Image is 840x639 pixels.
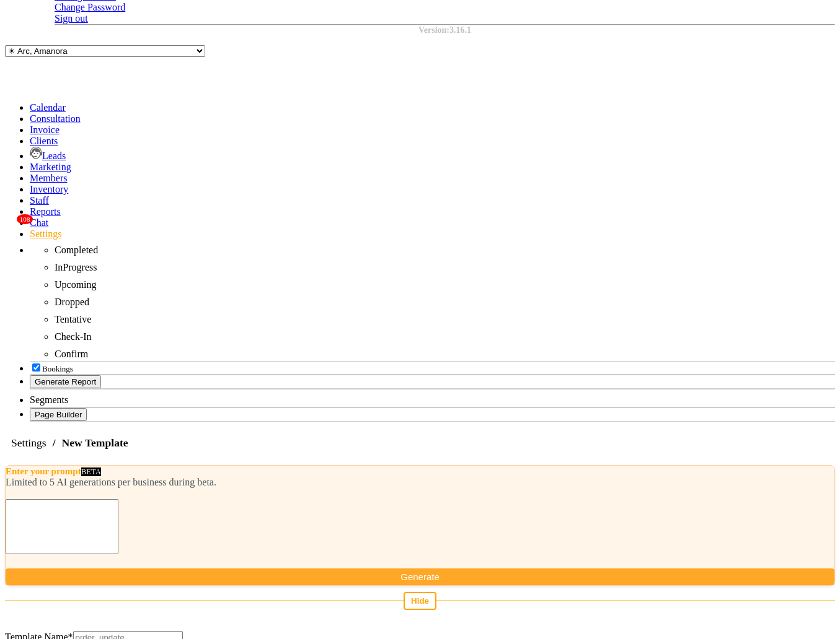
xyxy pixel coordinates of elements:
[30,184,68,194] a: Inventory
[55,13,88,24] a: Sign out
[30,162,71,172] a: Marketing
[400,572,440,582] span: Generate
[30,113,81,124] a: Consultation
[6,466,81,476] label: Enter your prompt
[30,408,87,421] button: Page Builder
[56,432,135,454] span: New Template
[30,173,67,183] a: Members
[55,25,835,35] div: Version:3.16.1
[30,195,49,206] a: Staff
[55,349,88,359] span: Confirm
[30,228,62,239] a: Settings
[17,214,33,224] span: 108
[30,150,66,161] a: Leads
[55,245,98,255] span: Completed
[55,314,91,324] span: Tentative
[30,394,68,405] span: Segments
[42,150,66,161] span: Leads
[30,217,48,228] span: Chat
[30,375,101,388] button: Generate Report
[6,568,834,585] button: Generate
[55,297,89,307] span: Dropped
[30,217,48,228] a: 108Chat
[30,206,61,217] a: Reports
[55,262,97,272] span: InProgress
[411,596,429,606] span: Hide
[42,364,73,373] span: Bookings
[30,136,58,146] a: Clients
[6,477,834,488] div: Limited to 5 AI generations per business during beta.
[404,592,436,610] button: Hide
[30,124,60,135] a: Invoice
[5,432,53,454] span: Settings
[55,279,97,290] span: Upcoming
[55,331,92,342] span: Check-In
[30,102,66,113] a: Calendar
[55,2,125,12] a: Change Password
[81,467,101,476] span: BETA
